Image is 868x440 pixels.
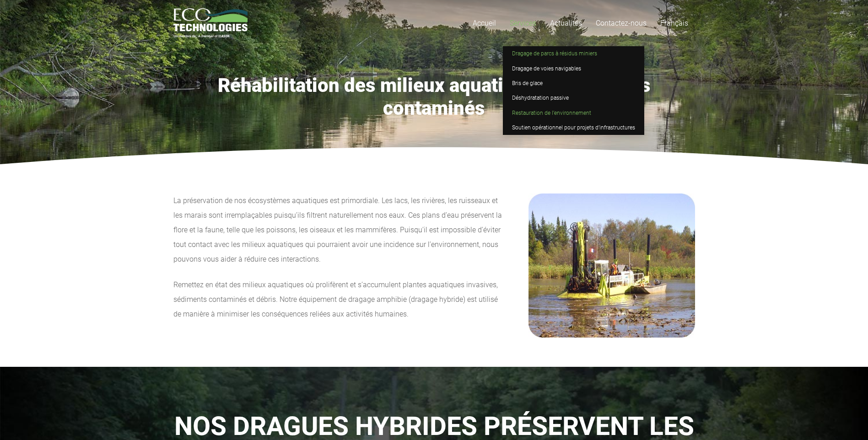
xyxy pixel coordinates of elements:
a: Dragage de parcs à résidus miniers [503,46,644,61]
a: Soutien opérationnel pour projets d’infrastructures [503,120,644,135]
a: Restauration de l’environnement [503,106,644,120]
a: Dragage de voies navigables [503,61,644,75]
span: Français [660,19,688,27]
span: Bris de glace [512,80,543,86]
span: Services [510,19,536,27]
span: Dragage de parcs à résidus miniers [512,50,597,57]
span: Actualités [550,19,582,27]
p: La préservation de nos écosystèmes aquatiques est primordiale. Les lacs, les rivières, les ruisse... [173,193,507,267]
a: Bris de glace [503,76,644,91]
span: Soutien opérationnel pour projets d’infrastructures [512,124,635,131]
p: Remettez en état des milieux aquatiques où prolifèrent et s’accumulent plantes aquatiques invasiv... [173,278,507,322]
h1: Réhabilitation des milieux aquatiques et des sites contaminés [173,74,695,120]
a: logo_EcoTech_ASDR_RGB [173,8,248,38]
span: Déshydratation passive [512,95,569,101]
span: Dragage de voies navigables [512,65,581,72]
span: Restauration de l’environnement [512,110,591,116]
span: Accueil [473,19,496,27]
span: Contactez-nous [596,19,647,27]
a: Déshydratation passive [503,91,644,105]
